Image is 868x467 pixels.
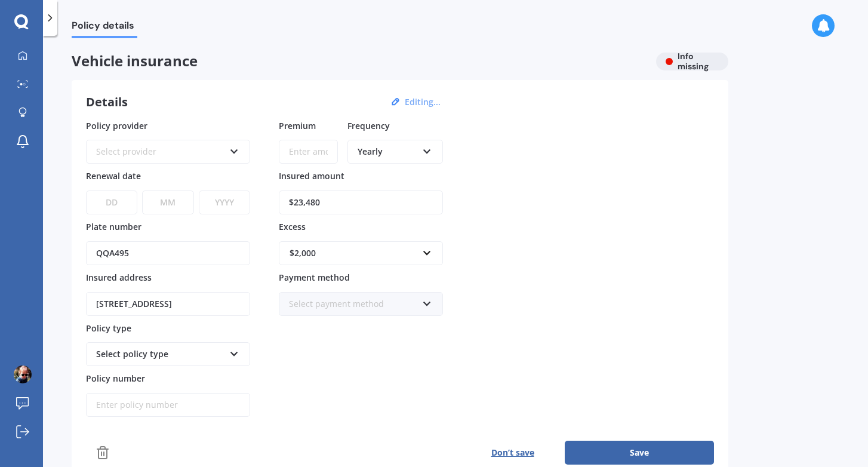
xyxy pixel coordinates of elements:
[86,322,131,333] span: Policy type
[14,365,32,383] img: c97630cd7004cb3bfa818e0e36254001
[279,170,344,182] span: Insured amount
[565,441,714,465] button: Save
[279,221,306,232] span: Excess
[279,191,443,214] input: Enter amount
[289,297,417,311] div: Select payment method
[401,97,444,107] button: Editing...
[86,221,141,232] span: Plate number
[86,119,147,131] span: Policy provider
[72,53,647,70] span: Vehicle insurance
[96,348,224,361] div: Select policy type
[290,247,418,260] div: $2,000
[279,140,338,164] input: Enter amount
[347,119,390,131] span: Frequency
[86,94,128,110] h3: Details
[460,441,565,465] button: Don’t save
[86,241,250,265] input: Enter plate number
[72,20,137,36] span: Policy details
[96,145,224,158] div: Select provider
[358,145,417,158] div: Yearly
[86,393,250,417] input: Enter policy number
[86,272,152,283] span: Insured address
[279,119,316,131] span: Premium
[86,170,141,182] span: Renewal date
[279,272,350,283] span: Payment method
[86,292,250,316] input: Enter address
[86,373,145,384] span: Policy number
